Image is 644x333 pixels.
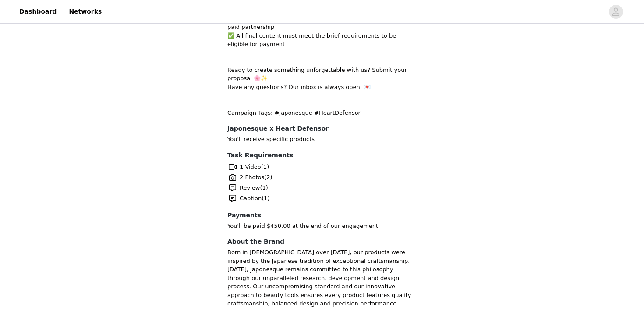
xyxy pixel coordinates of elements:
div: avatar [612,5,620,19]
h4: About the Brand [227,237,417,246]
span: (2) [264,173,272,182]
span: Review [240,184,260,192]
span: Caption [240,194,262,203]
p: Ready to create something unforgettable with us? Submit your proposal 🌸✨ Have any questions? Our ... [227,66,417,92]
span: (1) [262,194,269,203]
h4: Japonesque x Heart Defensor [227,124,417,133]
h4: Payments [227,211,417,220]
span: (1) [261,163,269,171]
p: You'll receive specific products [227,135,417,144]
a: Dashboard [14,2,62,21]
span: 1 Video [240,163,261,171]
a: Networks [64,2,107,21]
h4: Task Requirements [227,151,417,160]
p: Campaign Tags: #Japonesque #HeartDefensor [227,109,417,117]
p: Born in [DEMOGRAPHIC_DATA] over [DATE], our products were inspired by the Japanese tradition of e... [227,248,417,308]
p: You'll be paid $450.00 at the end of our engagement. [227,222,417,230]
span: (1) [260,184,268,192]
span: 2 Photos [240,173,264,182]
